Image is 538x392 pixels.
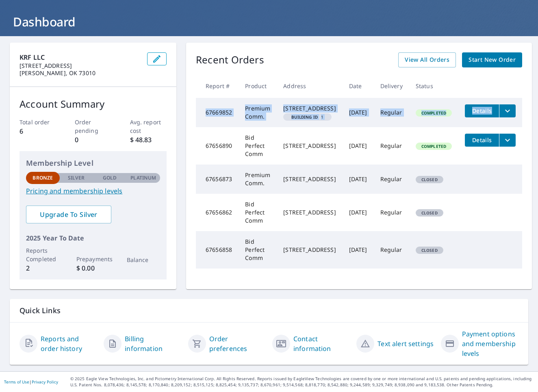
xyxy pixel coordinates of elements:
a: Text alert settings [377,339,434,349]
p: 2 [26,263,60,273]
p: Balance [127,256,161,264]
td: Regular [374,98,409,127]
p: Silver [68,174,85,182]
span: Details [470,136,494,144]
td: Bid Perfect Comm [239,194,277,231]
div: [STREET_ADDRESS] [283,104,336,113]
td: [DATE] [343,165,374,194]
a: Payment options and membership levels [462,329,518,358]
th: Delivery [374,74,409,98]
p: Platinum [130,174,156,182]
button: detailsBtn-67656890 [465,134,499,147]
em: Building ID [291,115,318,119]
td: Regular [374,194,409,231]
p: Quick Links [20,305,518,316]
span: Start New Order [469,55,516,65]
button: filesDropdownBtn-67656890 [499,134,516,147]
a: View All Orders [398,52,456,67]
a: Order preferences [209,334,266,353]
span: View All Orders [405,55,449,65]
td: Regular [374,127,409,165]
button: detailsBtn-67669852 [465,104,499,117]
p: Account Summary [20,97,167,111]
a: Contact information [293,334,350,353]
th: Product [239,74,277,98]
a: Upgrade To Silver [26,206,111,223]
p: Reports Completed [26,246,60,263]
td: [DATE] [343,127,374,165]
p: Total order [20,118,56,126]
p: | [4,379,58,384]
span: Completed [417,110,451,116]
td: Premium Comm. [239,165,277,194]
td: Premium Comm. [239,98,277,127]
td: [DATE] [343,194,374,231]
td: Regular [374,165,409,194]
span: Details [470,107,494,115]
a: Start New Order [462,52,522,67]
p: Prepayments [76,255,110,263]
th: Report # [196,74,239,98]
h1: Dashboard [10,13,528,30]
p: $ 0.00 [76,263,110,273]
div: [STREET_ADDRESS] [283,208,336,217]
th: Address [277,74,342,98]
p: Avg. report cost [130,118,167,135]
a: Privacy Policy [32,379,58,385]
p: $ 48.83 [130,135,167,145]
span: Upgrade To Silver [33,210,105,219]
p: 2025 Year To Date [26,233,160,243]
th: Status [409,74,458,98]
div: [STREET_ADDRESS] [283,175,336,183]
div: [STREET_ADDRESS] [283,142,336,150]
td: 67669852 [196,98,239,127]
td: Regular [374,231,409,269]
td: 67656862 [196,194,239,231]
td: [DATE] [343,231,374,269]
div: [STREET_ADDRESS] [283,246,336,254]
td: 67656858 [196,231,239,269]
p: [STREET_ADDRESS] [20,62,141,69]
span: Closed [417,210,443,216]
td: [DATE] [343,98,374,127]
p: Gold [103,174,117,182]
p: [PERSON_NAME], OK 73010 [20,69,141,77]
th: Date [343,74,374,98]
a: Terms of Use [4,379,29,385]
p: 6 [20,126,56,136]
span: Closed [417,247,443,253]
p: KRF LLC [20,52,141,62]
td: Bid Perfect Comm [239,231,277,269]
span: Completed [417,143,451,149]
td: 67656890 [196,127,239,165]
a: Billing information [125,334,181,353]
button: filesDropdownBtn-67669852 [499,104,516,117]
td: Bid Perfect Comm [239,127,277,165]
span: 1 [286,115,328,119]
p: 0 [75,135,112,145]
p: Bronze [33,174,53,182]
p: Recent Orders [196,52,264,67]
a: Reports and order history [41,334,97,353]
a: Pricing and membership levels [26,186,160,196]
p: © 2025 Eagle View Technologies, Inc. and Pictometry International Corp. All Rights Reserved. Repo... [70,376,534,388]
td: 67656873 [196,165,239,194]
p: Order pending [75,118,112,135]
p: Membership Level [26,158,160,169]
span: Closed [417,177,443,182]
